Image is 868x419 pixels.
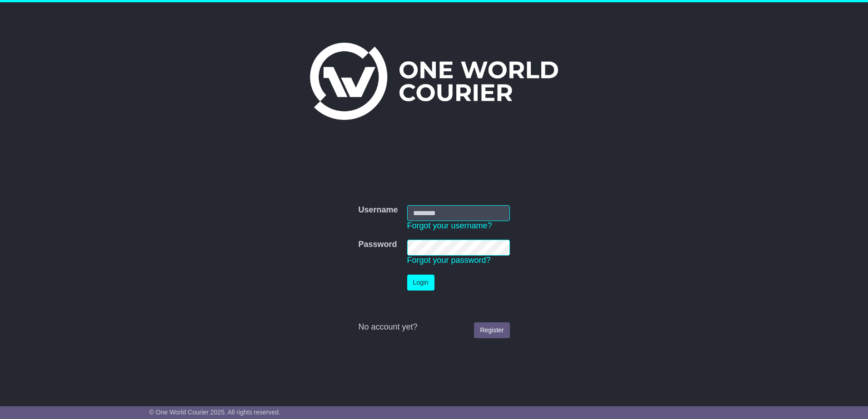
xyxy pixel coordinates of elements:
a: Forgot your username? [407,221,492,230]
span: © One World Courier 2025. All rights reserved. [149,409,280,416]
a: Register [474,322,509,338]
label: Username [358,205,398,215]
a: Forgot your password? [407,256,491,265]
label: Password [358,240,397,250]
button: Login [407,275,434,291]
div: No account yet? [358,322,509,332]
img: One World [310,43,558,120]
